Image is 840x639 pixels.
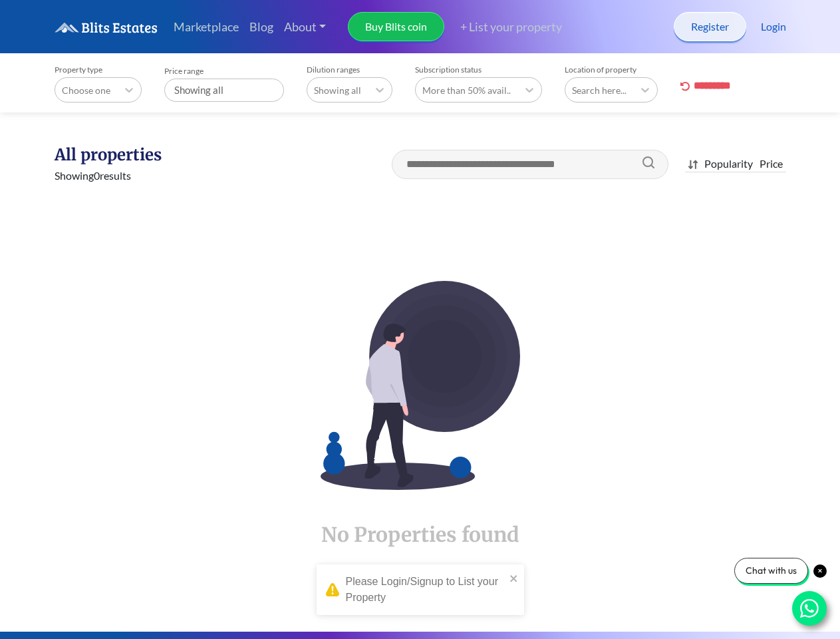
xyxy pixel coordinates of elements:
button: close [509,570,519,586]
a: Register [674,12,746,41]
h1: No Properties found [55,490,786,547]
img: EmptyImage [321,281,520,490]
label: Location of property [565,65,658,75]
a: + List your property [444,18,562,36]
div: Price [760,156,783,172]
label: Property type [55,65,142,75]
a: Buy Blits coin [348,12,444,41]
div: Showing all [164,79,284,102]
label: Price range [164,66,284,76]
a: Blog [244,13,279,41]
div: Please Login/Signup to List your Property [346,574,505,606]
a: Marketplace [168,13,244,41]
a: Login [761,19,786,35]
a: About [279,13,332,41]
img: logo.6a08bd47fd1234313fe35534c588d03a.svg [55,22,158,33]
label: Dilution ranges [307,65,392,75]
span: Showing 0 results [55,169,131,182]
h1: All properties [55,144,225,165]
div: Chat with us [734,558,808,584]
div: Popularity [704,156,753,172]
label: Subscription status [415,65,542,75]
